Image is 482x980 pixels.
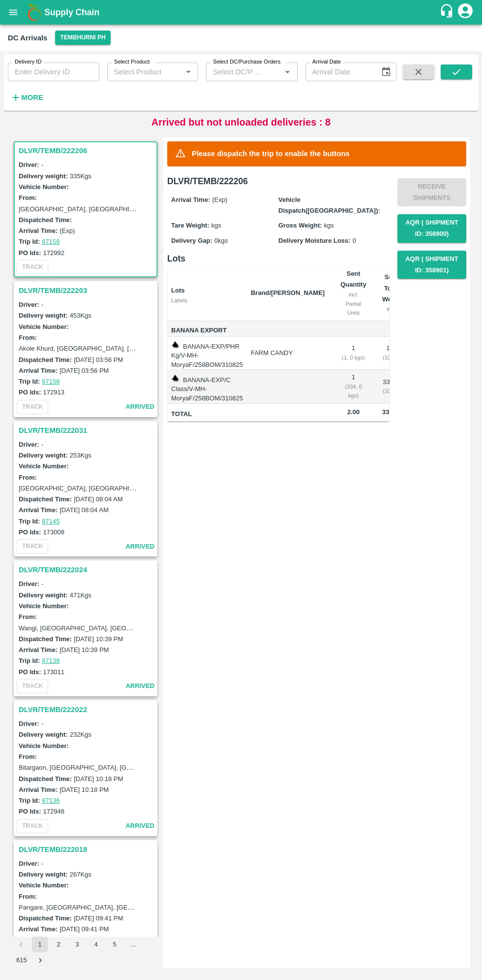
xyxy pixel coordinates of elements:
span: kgs [211,222,221,229]
nav: pagination navigation [12,937,159,968]
a: 87145 [42,518,60,525]
b: Supply Chain [44,7,99,17]
label: Trip Id: [19,378,40,385]
b: Sent Total Weight [382,273,403,303]
span: 2.00 [340,407,366,418]
label: PO Ids: [19,808,41,815]
label: Trip Id: [19,657,40,664]
button: AQR ( Shipment Id: 358901) [397,251,466,279]
label: Vehicle Number: [19,882,69,889]
label: Vehicle Number: [19,323,69,330]
button: Open [281,65,294,78]
label: PO Ids: [19,389,41,396]
label: Trip Id: [19,238,40,245]
label: Vehicle Dispatch([GEOGRAPHIC_DATA]): [278,196,380,214]
label: Trip Id: [19,797,40,804]
label: Driver: [19,441,39,448]
button: Go to page 4 [88,937,104,952]
label: Arrival Time: [19,227,58,234]
label: 232 Kgs [70,731,91,738]
b: Brand/[PERSON_NAME] [251,289,325,296]
td: 1 [332,370,374,404]
h6: DLVR/TEMB/222206 [167,174,390,188]
span: arrived [125,820,154,832]
button: Choose date [377,63,395,81]
h6: Lots [167,252,390,265]
a: Supply Chain [44,5,439,19]
span: 335.00 Kg [382,408,411,416]
span: Total [171,409,243,420]
label: Bitargaon, [GEOGRAPHIC_DATA], [GEOGRAPHIC_DATA], [GEOGRAPHIC_DATA], [GEOGRAPHIC_DATA] [19,763,327,771]
label: Arrival Date [312,58,341,66]
label: Delivery weight: [19,871,68,878]
strong: More [21,94,43,101]
label: Vehicle Number: [19,183,69,191]
label: Vehicle Number: [19,742,69,750]
label: [GEOGRAPHIC_DATA], [GEOGRAPHIC_DATA], [GEOGRAPHIC_DATA], [GEOGRAPHIC_DATA] [19,205,296,213]
label: Dispatched Time: [19,216,72,224]
label: Delivery Moisture Loss: [278,237,351,244]
h3: DLVR/TEMB/222206 [19,144,155,157]
span: (Exp) [212,196,227,203]
label: Akole Khurd, [GEOGRAPHIC_DATA], [GEOGRAPHIC_DATA], [GEOGRAPHIC_DATA], [GEOGRAPHIC_DATA] [19,344,334,352]
label: 335 Kgs [70,172,91,180]
label: From: [19,893,37,900]
td: FARM CANDY [243,337,332,370]
label: Delivery weight: [19,591,68,599]
label: [DATE] 10:18 PM [60,786,109,793]
button: AQR ( Shipment Id: 358900) [397,214,466,243]
span: 0 kgs [214,237,228,244]
input: Enter Delivery ID [8,63,99,81]
td: 1 kg [374,337,409,370]
label: Dispatched Time: [19,915,72,922]
label: [DATE] 03:56 PM [74,356,123,363]
label: Driver: [19,580,39,588]
label: Dispatched Time: [19,356,72,363]
label: 172992 [43,249,64,257]
span: arrived [125,681,154,692]
label: Arrival Time: [19,646,58,653]
button: Go to next page [33,952,49,968]
label: Delivery Gap: [171,237,212,244]
span: - [41,441,43,448]
input: Select Product [110,65,180,78]
label: Driver: [19,720,39,727]
div: Kgs [382,305,401,314]
span: - [41,301,43,308]
label: Delivery weight: [19,172,68,180]
span: - [41,161,43,168]
label: Arrival Time: [19,786,58,793]
label: PO Ids: [19,668,41,676]
label: 471 Kgs [70,591,91,599]
div: ( 100 %) [382,387,401,395]
span: 0 [353,237,356,244]
label: 172948 [43,808,64,815]
h3: DLVR/TEMB/222203 [19,284,155,297]
p: Arrived but not unloaded deliveries : 8 [151,115,331,130]
label: Arrival Time: [171,196,210,203]
label: Pangare, [GEOGRAPHIC_DATA], [GEOGRAPHIC_DATA], [GEOGRAPHIC_DATA], [GEOGRAPHIC_DATA] [19,903,323,911]
img: weight [171,374,179,382]
input: Select DC/Purchase Orders [209,65,266,78]
label: From: [19,613,37,621]
label: Driver: [19,860,39,867]
td: BANANA-EXP/C Class/V-MH-MoryaF/258BOM/310825 [167,370,243,404]
label: 453 Kgs [70,312,91,319]
td: BANANA-EXP/PHR Kg/V-MH-MoryaF/258BOM/310825 [167,337,243,370]
label: Arrival Time: [19,925,58,933]
label: Gross Weight: [278,222,322,229]
label: Vehicle Number: [19,602,69,610]
td: 334 kg [374,370,409,404]
button: Go to page 615 [13,952,30,968]
label: Dispatched Time: [19,495,72,503]
label: 173008 [43,528,64,536]
label: [DATE] 09:41 PM [74,915,123,922]
label: [DATE] 03:56 PM [60,367,109,374]
div: incl. Partial Units [340,290,366,317]
img: weight [171,341,179,349]
label: Wangi, [GEOGRAPHIC_DATA], [GEOGRAPHIC_DATA], [GEOGRAPHIC_DATA], [GEOGRAPHIC_DATA] [19,624,317,632]
div: account of current user [456,2,474,23]
span: Banana Export [171,325,243,336]
h3: DLVR/TEMB/222022 [19,703,155,716]
label: PO Ids: [19,249,41,257]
